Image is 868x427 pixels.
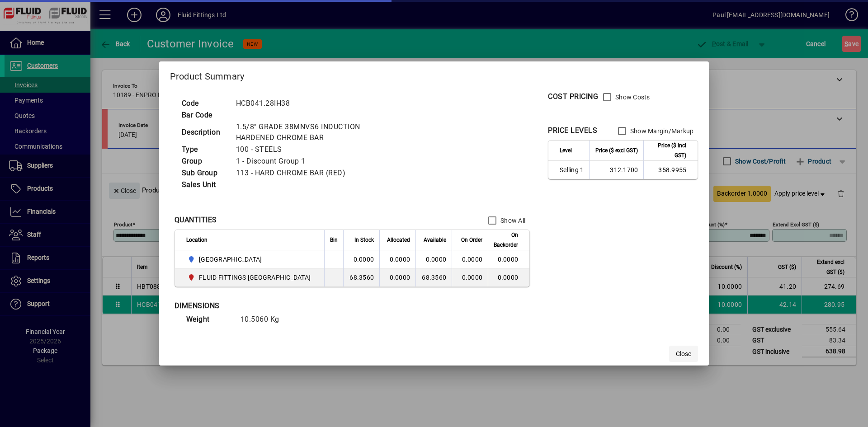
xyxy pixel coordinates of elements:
[159,61,709,88] h2: Product Summary
[231,121,396,144] td: 1.5/8" GRADE 38MNVS6 INDUCTION HARDENED CHROME BAR
[186,272,315,283] span: FLUID FITTINGS CHRISTCHURCH
[424,235,446,245] span: Available
[343,268,379,286] td: 68.3560
[676,349,691,359] span: Close
[379,268,415,286] td: 0.0000
[643,161,698,179] td: 358.9955
[589,161,643,179] td: 312.1700
[488,250,529,268] td: 0.0000
[669,346,698,362] button: Close
[175,300,401,311] div: DIMENSIONS
[595,145,638,155] span: Price ($ excl GST)
[231,144,396,155] td: 100 - STEELS
[560,145,572,155] span: Level
[415,250,452,268] td: 0.0000
[177,179,231,191] td: Sales Unit
[330,235,338,245] span: Bin
[186,235,208,245] span: Location
[548,91,598,102] div: COST PRICING
[177,167,231,179] td: Sub Group
[462,256,483,263] span: 0.0000
[236,314,290,325] td: 10.5060 Kg
[182,314,236,325] td: Weight
[177,98,231,109] td: Code
[488,268,529,286] td: 0.0000
[177,144,231,155] td: Type
[461,235,482,245] span: On Order
[177,121,231,144] td: Description
[177,155,231,167] td: Group
[354,235,374,245] span: In Stock
[177,109,231,121] td: Bar Code
[186,254,315,265] span: AUCKLAND
[494,230,518,250] span: On Backorder
[548,125,597,136] div: PRICE LEVELS
[387,235,410,245] span: Allocated
[415,268,452,286] td: 68.3560
[379,250,415,268] td: 0.0000
[343,250,379,268] td: 0.0000
[199,273,311,282] span: FLUID FITTINGS [GEOGRAPHIC_DATA]
[231,155,396,167] td: 1 - Discount Group 1
[628,127,694,136] label: Show Margin/Markup
[462,274,483,281] span: 0.0000
[231,98,396,109] td: HCB041.28IH38
[499,216,525,225] label: Show All
[613,93,650,102] label: Show Costs
[560,165,584,174] span: Selling 1
[175,215,217,225] div: QUANTITIES
[199,255,262,264] span: [GEOGRAPHIC_DATA]
[231,167,396,179] td: 113 - HARD CHROME BAR (RED)
[649,141,686,160] span: Price ($ incl GST)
